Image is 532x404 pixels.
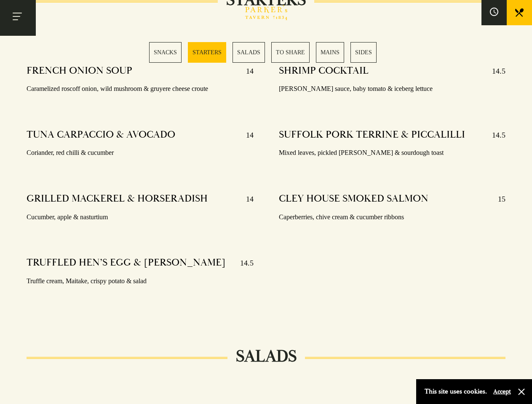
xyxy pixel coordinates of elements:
p: Mixed leaves, pickled [PERSON_NAME] & sourdough toast [279,147,505,159]
p: 14 [238,128,254,142]
button: Close and accept [517,388,526,396]
h4: TRUFFLED HEN’S EGG & [PERSON_NAME] [27,256,226,270]
p: [PERSON_NAME] sauce, baby tomato & iceberg lettuce [279,83,505,95]
h2: SALADS [227,346,305,367]
p: Cucumber, apple & nasturtium [27,211,253,223]
a: 6 / 6 [350,42,377,63]
p: Caperberries, chive cream & cucumber ribbons [279,211,505,223]
h4: GRILLED MACKEREL & HORSERADISH [27,192,208,206]
a: 4 / 6 [271,42,310,63]
h4: TUNA CARPACCIO & AVOCADO [27,128,175,142]
a: 3 / 6 [233,42,265,63]
p: 14.5 [484,128,505,142]
p: Truffle cream, Maitake, crispy potato & salad [27,275,253,287]
p: 14.5 [232,256,254,270]
p: 15 [489,192,505,206]
button: Accept [493,388,511,396]
h4: SUFFOLK PORK TERRINE & PICCALILLI [279,128,465,142]
p: This site uses cookies. [425,385,487,398]
a: 2 / 6 [188,42,226,63]
a: 5 / 6 [316,42,344,63]
a: 1 / 6 [149,42,182,63]
h4: CLEY HOUSE SMOKED SALMON [279,192,428,206]
p: Coriander, red chilli & cucumber [27,147,253,159]
p: Caramelized roscoff onion, wild mushroom & gruyere cheese croute [27,83,253,95]
p: 14 [238,192,254,206]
